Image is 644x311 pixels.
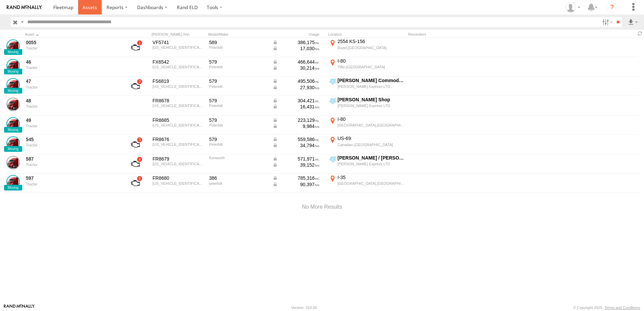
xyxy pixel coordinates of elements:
div: © Copyright 2025 - [573,306,640,310]
div: I-80 [337,116,405,122]
span: Refresh [636,30,644,37]
div: Data from Vehicle CANbus [272,181,320,187]
a: View Asset Details [6,78,20,92]
div: FR8679 [153,156,204,162]
div: Data from Vehicle CANbus [272,59,320,65]
a: View Asset Details [6,156,20,169]
a: View Asset Details [6,98,20,111]
div: Data from Vehicle CANbus [272,65,320,71]
div: undefined [26,163,118,167]
div: Reminders [408,32,516,37]
div: 1XPBD49X6PD860006 [153,104,204,108]
img: rand-logo.svg [7,5,42,10]
div: 1XPBD49X0RD687005 [153,123,204,127]
div: Data from Vehicle CANbus [272,162,320,168]
a: View Asset Details [6,59,20,72]
div: undefined [26,124,118,128]
div: undefined [26,104,118,108]
div: 579 [209,117,268,123]
a: 597 [26,175,118,181]
div: Data from Vehicle CANbus [272,98,320,104]
div: I-80 [337,58,405,64]
a: 587 [26,156,118,162]
div: [PERSON_NAME] Express LTD [337,162,405,166]
label: Click to View Current Location [328,97,406,115]
div: Location [328,32,406,37]
div: Click to Sort [25,32,119,37]
div: Data from Vehicle CANbus [272,84,320,91]
a: View Asset with Fault/s [123,156,148,172]
div: peterbilt [209,181,268,185]
a: 0055 [26,39,118,45]
a: View Asset Details [6,117,20,131]
a: View Asset with Fault/s [123,78,148,94]
div: 579 [209,98,268,104]
div: undefined [26,143,118,147]
div: Tiffin,[GEOGRAPHIC_DATA] [337,65,405,69]
div: Data from Vehicle CANbus [272,175,320,181]
div: undefined [26,66,118,70]
div: Data from Vehicle CANbus [272,156,320,162]
div: [PERSON_NAME] Commodities [337,77,405,83]
div: FR8685 [153,117,204,123]
div: [PERSON_NAME]./Vin [152,32,205,37]
div: 1XPBD49X8LD664773 [153,142,204,146]
a: 545 [26,136,118,142]
div: Peterbilt [209,84,268,89]
a: View Asset Details [6,136,20,150]
a: View Asset with Fault/s [123,136,148,152]
div: undefined [26,85,118,89]
a: View Asset Details [6,39,20,53]
a: 48 [26,98,118,104]
div: Peterbilt [209,142,268,146]
div: Peterbilt [209,65,268,69]
div: 2554 KS-156 [337,38,405,44]
div: Data from Vehicle CANbus [272,104,320,110]
div: Version: 310.00 [291,306,317,310]
a: 47 [26,78,118,84]
div: Usage [271,32,325,37]
div: 1XPHD49X1CD144649 [153,181,204,185]
a: 49 [26,117,118,123]
div: undefined [26,182,118,186]
div: I-35 [337,174,405,180]
div: 589 [209,39,268,45]
div: FR8676 [153,136,204,142]
label: Click to View Current Location [328,155,406,173]
div: FS6819 [153,78,204,84]
div: Model/Make [208,32,269,37]
div: 1XPBDP9X0LD665787 [153,84,204,89]
div: Data from Vehicle CANbus [272,136,320,142]
div: [PERSON_NAME] Shop [337,97,405,103]
div: Peterbilt [209,123,268,127]
a: View Asset with Fault/s [123,39,148,56]
div: [PERSON_NAME] / [PERSON_NAME] [337,155,405,161]
label: Click to View Current Location [328,116,406,134]
label: Click to View Current Location [328,135,406,153]
div: FX6542 [153,59,204,65]
a: Terms and Conditions [605,306,640,310]
div: [GEOGRAPHIC_DATA],[GEOGRAPHIC_DATA] [337,181,405,186]
div: 579 [209,59,268,65]
div: 1XPBDP9X5LD665686 [153,65,204,69]
div: Peterbilt [209,45,268,49]
div: 579 [209,78,268,84]
div: Data from Vehicle CANbus [272,39,320,45]
div: Data from Vehicle CANbus [272,45,320,51]
div: Rozel,[GEOGRAPHIC_DATA] [337,45,405,50]
div: [PERSON_NAME] Express LTD [337,103,405,108]
div: [GEOGRAPHIC_DATA],[GEOGRAPHIC_DATA] [337,123,405,128]
div: Tim Zylstra [563,2,583,12]
div: Data from Vehicle CANbus [272,78,320,84]
div: FR8680 [153,175,204,181]
a: 46 [26,59,118,65]
label: Export results as... [627,17,639,27]
a: Visit our Website [4,304,35,311]
div: Data from Vehicle CANbus [272,117,320,123]
label: Search Query [20,17,25,27]
div: Peterbilt [209,104,268,108]
div: 386 [209,175,268,181]
label: Search Filter Options [600,17,614,27]
div: undefined [26,46,118,50]
label: Click to View Current Location [328,174,406,193]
